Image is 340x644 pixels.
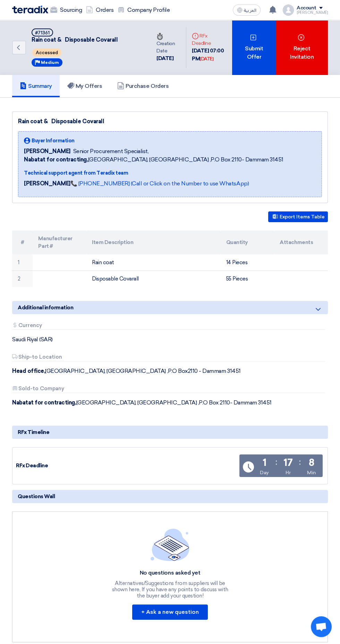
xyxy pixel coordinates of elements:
div: Currency [12,323,325,330]
div: [DATE] 07:00 PM [192,47,227,62]
a: Summary [12,75,60,97]
div: Ship-to Location [12,354,325,361]
button: العربية [233,5,261,16]
span: Buyer Information [32,137,75,144]
h5: Rain coat & Disposable Covarall [32,28,143,44]
div: 1 [263,458,266,468]
div: RFx Timeline [12,426,328,439]
div: Sold-to Company [12,386,325,393]
div: Technical support agent from Teradix team [24,169,283,177]
span: Accessed [32,49,61,57]
a: 📞 [PHONE_NUMBER] (Call or Click on the Number to use WhatsApp) [70,180,249,187]
b: Nabatat for contracting, [12,399,76,406]
span: [PERSON_NAME] [24,147,70,156]
img: Teradix logo [12,6,48,14]
div: [GEOGRAPHIC_DATA], [GEOGRAPHIC_DATA] ,P.O Box 2110- Dammam 31451 [12,399,328,406]
div: [PERSON_NAME] [297,11,328,15]
th: Item Description [86,231,221,254]
button: + Ask a new question [132,604,208,620]
div: RFx Deadline [192,32,227,47]
div: Account [297,5,316,11]
th: Manufacturer Part # [33,231,86,254]
div: RFx Deadline [16,462,68,470]
span: Medium [41,60,59,65]
div: Submit Offer [232,20,276,75]
div: Reject Invitation [276,20,328,75]
button: Export Items Table [268,211,328,222]
div: [GEOGRAPHIC_DATA], [GEOGRAPHIC_DATA] ,P.O Box2110 - Dammam 31451 [12,368,328,375]
h5: Purchase Orders [117,83,169,90]
a: Company Profile [116,2,172,18]
img: empty_state_list.svg [151,528,189,561]
span: Questions Wall [18,493,55,500]
div: : [275,456,277,468]
span: العربية [244,8,256,13]
div: : [299,456,301,468]
div: 17 [283,458,292,468]
strong: [PERSON_NAME] [24,180,70,187]
div: Open chat [311,616,332,637]
th: Attachments [274,231,328,254]
div: Rain coat & Disposable Covarall [18,117,322,126]
a: My Offers [60,75,110,97]
td: 1 [12,254,33,271]
div: [DATE] [200,56,213,62]
img: profile_test.png [283,5,294,16]
div: 8 [309,458,314,468]
h5: Summary [20,83,52,90]
span: Senior Procurement Specialist, [73,147,149,156]
th: Quantity [221,231,274,254]
td: Disposable Covarall [86,271,221,287]
div: Day [260,469,269,476]
a: Orders [84,2,116,18]
div: Alternatives/Suggestions from suppliers will be shown here, If you have any points to discuss wit... [111,580,229,599]
b: Nabatat for contracting, [24,156,88,163]
span: Rain coat & Disposable Covarall [32,36,143,44]
td: Rain coat [86,254,221,271]
td: 2 [12,271,33,287]
div: Hr [286,469,290,476]
span: Additional information [18,304,73,311]
a: Purchase Orders [110,75,176,97]
td: 14 Pieces [221,254,274,271]
td: 55 Pieces [221,271,274,287]
a: Sourcing [48,2,84,18]
div: No questions asked yet [111,569,229,577]
div: Creation Date [156,33,180,55]
b: Head office, [12,368,45,374]
th: # [12,231,33,254]
div: Min [307,469,316,476]
h5: My Offers [67,83,102,90]
div: Saudi Riyal (SAR) [12,336,328,343]
div: [DATE] [156,55,180,62]
div: #71361 [35,31,50,35]
span: [GEOGRAPHIC_DATA], [GEOGRAPHIC_DATA] ,P.O Box 2110- Dammam 31451 [24,156,283,164]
